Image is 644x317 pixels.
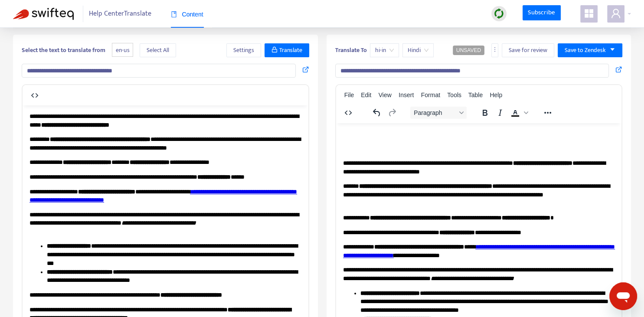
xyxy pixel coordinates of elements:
[421,92,440,98] span: Format
[399,92,414,98] span: Insert
[140,43,176,57] button: Select All
[502,43,554,57] button: Save for review
[408,44,428,57] span: Hindi
[335,45,367,55] b: Translate To
[493,107,507,119] button: Italic
[233,46,254,55] span: Settings
[147,46,169,55] span: Select All
[523,5,561,21] a: Subscribe
[369,107,384,119] button: Undo
[22,45,105,55] b: Select the text to translate from
[494,8,504,19] img: sync.dc5367851b00ba804db3.png
[13,8,74,20] img: Swifteq
[414,109,456,116] span: Paragraph
[468,92,483,98] span: Table
[609,46,615,52] span: caret-down
[226,43,261,57] button: Settings
[265,43,309,57] button: Translate
[508,107,530,119] div: Text color Black
[112,43,133,57] span: en-us
[611,8,621,19] span: user
[609,282,637,310] iframe: Button to launch messaging window
[279,46,302,55] span: Translate
[490,92,502,98] span: Help
[344,92,354,98] span: File
[171,11,177,17] span: book
[456,47,481,53] span: UNSAVED
[565,46,606,55] span: Save to Zendesk
[361,92,371,98] span: Edit
[379,92,392,98] span: View
[491,43,498,57] button: more
[558,43,622,57] button: Save to Zendeskcaret-down
[540,107,555,119] button: Reveal or hide additional toolbar items
[477,107,492,119] button: Bold
[584,8,594,19] span: appstore
[385,107,399,119] button: Redo
[492,46,498,52] span: more
[447,92,461,98] span: Tools
[375,44,394,57] span: hi-in
[410,107,467,119] button: Block Paragraph
[509,46,547,55] span: Save for review
[171,11,203,18] span: Content
[89,6,151,22] span: Help Center Translate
